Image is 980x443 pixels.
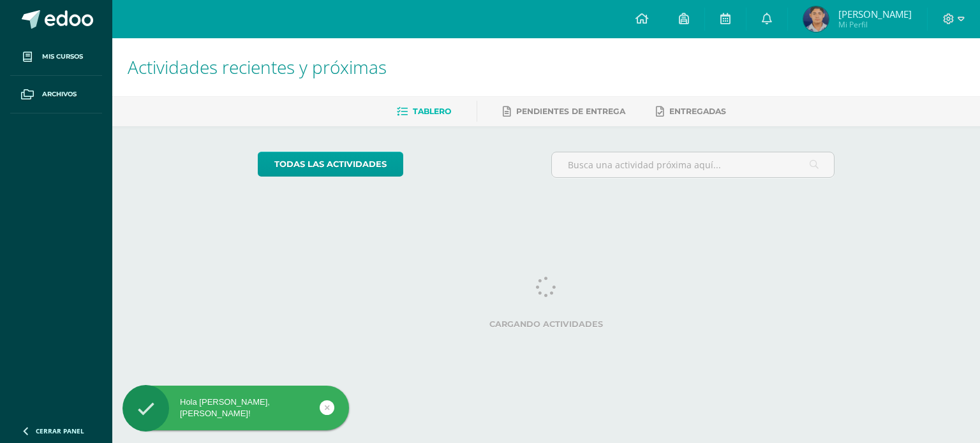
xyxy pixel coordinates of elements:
input: Busca una actividad próxima aquí... [552,152,835,177]
span: Tablero [413,106,451,116]
span: Actividades recientes y próximas [128,55,387,79]
span: Archivos [42,89,77,99]
span: Mi Perfil [838,19,912,30]
a: todas las Actividades [258,152,403,177]
a: Archivos [10,76,102,113]
img: 04ad1a66cd7e658e3e15769894bcf075.png [803,6,829,32]
label: Cargando actividades [258,319,835,329]
span: Cerrar panel [36,426,84,435]
a: Mis cursos [10,38,102,76]
span: Entregadas [669,106,726,116]
span: Pendientes de entrega [516,106,625,116]
a: Pendientes de entrega [503,101,625,122]
div: Hola [PERSON_NAME], [PERSON_NAME]! [122,396,349,419]
a: Entregadas [656,101,726,122]
a: Tablero [397,101,451,122]
span: [PERSON_NAME] [838,8,912,20]
span: Mis cursos [42,52,83,62]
